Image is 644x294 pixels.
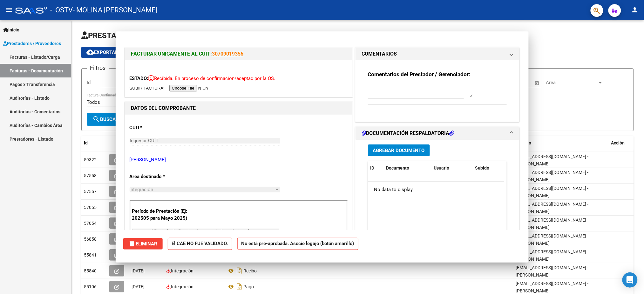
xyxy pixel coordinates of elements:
[622,272,638,288] div: Open Intercom Messenger
[84,268,97,273] span: 55840
[132,284,145,289] span: [DATE]
[243,268,257,273] span: Recibo
[235,266,243,276] i: Descargar documento
[81,136,107,150] datatable-header-cell: Id
[84,157,97,162] span: 59322
[368,144,430,156] button: Agregar Documento
[73,3,158,17] span: - MOLINA [PERSON_NAME]
[243,284,254,289] span: Pago
[516,186,589,198] span: [EMAIL_ADDRESS][DOMAIN_NAME] - [PERSON_NAME]
[212,51,244,57] a: 30709019356
[516,217,589,230] span: [EMAIL_ADDRESS][DOMAIN_NAME] - [PERSON_NAME]
[631,6,639,14] mat-icon: person
[86,50,129,55] span: Exportar CSV
[362,50,397,58] h1: COMENTARIOS
[434,165,450,170] span: Usuario
[171,268,193,273] span: Integración
[516,154,589,166] span: [EMAIL_ADDRESS][DOMAIN_NAME] - [PERSON_NAME]
[128,241,158,247] span: Eliminar
[131,51,212,57] span: FACTURAR UNICAMENTE AL CUIT:
[84,237,97,242] span: 56858
[84,205,97,210] span: 57055
[84,284,97,289] span: 55106
[356,127,519,140] mat-expansion-panel-header: DOCUMENTACIÓN RESPALDATORIA
[373,148,425,153] span: Agregar Documento
[87,63,109,72] h3: Filtros
[356,60,519,122] div: COMENTARIOS
[84,189,97,194] span: 57557
[384,161,431,175] datatable-header-cell: Documento
[235,282,243,292] i: Descargar documento
[473,161,505,175] datatable-header-cell: Subido
[84,173,97,178] span: 57558
[368,182,504,197] div: No data to display
[132,208,196,222] p: Período de Prestación (Ej: 202505 para Mayo 2025)
[386,165,410,170] span: Documento
[130,76,148,81] span: ESTADO:
[128,240,136,247] mat-icon: delete
[368,161,384,175] datatable-header-cell: ID
[87,99,100,105] span: Todos
[92,117,160,122] span: Buscar Documentacion
[516,202,589,214] span: [EMAIL_ADDRESS][DOMAIN_NAME] - [PERSON_NAME]
[370,165,375,170] span: ID
[130,156,348,164] p: [PERSON_NAME]
[237,238,358,250] strong: No está pre-aprobada. Asocie legajo (botón amarillo)
[148,76,275,81] span: Recibida. En proceso de confirmacion/aceptac por la OS.
[609,136,641,150] datatable-header-cell: Acción
[475,165,490,170] span: Subido
[130,124,195,131] p: CUIT
[516,281,589,293] span: [EMAIL_ADDRESS][DOMAIN_NAME] - [PERSON_NAME]
[362,130,454,137] h1: DOCUMENTACIÓN RESPALDATORIA
[516,249,589,262] span: [EMAIL_ADDRESS][DOMAIN_NAME] - [PERSON_NAME]
[171,284,193,289] span: Integración
[50,3,73,17] span: - OSTV
[534,79,541,87] button: Open calendar
[131,105,196,111] strong: DATOS DEL COMPROBANTE
[611,140,625,145] span: Acción
[516,265,589,277] span: [EMAIL_ADDRESS][DOMAIN_NAME] - [PERSON_NAME]
[86,48,94,56] mat-icon: cloud_download
[84,252,97,257] span: 55841
[123,238,163,250] button: Eliminar
[3,40,61,47] span: Prestadores / Proveedores
[132,268,145,273] span: [DATE]
[356,48,519,60] mat-expansion-panel-header: COMENTARIOS
[84,221,97,226] span: 57054
[546,80,598,85] span: Área
[356,140,519,271] div: DOCUMENTACIÓN RESPALDATORIA
[431,161,473,175] datatable-header-cell: Usuario
[168,238,232,250] strong: El CAE NO FUE VALIDADO.
[130,187,153,192] span: Integración
[81,31,313,40] span: PRESTADORES -> Comprobantes - Documentación Respaldatoria
[3,26,19,33] span: Inicio
[5,6,13,14] mat-icon: menu
[368,71,471,77] strong: Comentarios del Prestador / Gerenciador:
[84,140,88,145] span: Id
[513,136,609,150] datatable-header-cell: Usuario
[92,115,100,123] mat-icon: search
[516,170,589,182] span: [EMAIL_ADDRESS][DOMAIN_NAME] - [PERSON_NAME]
[516,233,589,246] span: [EMAIL_ADDRESS][DOMAIN_NAME] - [PERSON_NAME]
[130,173,195,180] p: Area destinado *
